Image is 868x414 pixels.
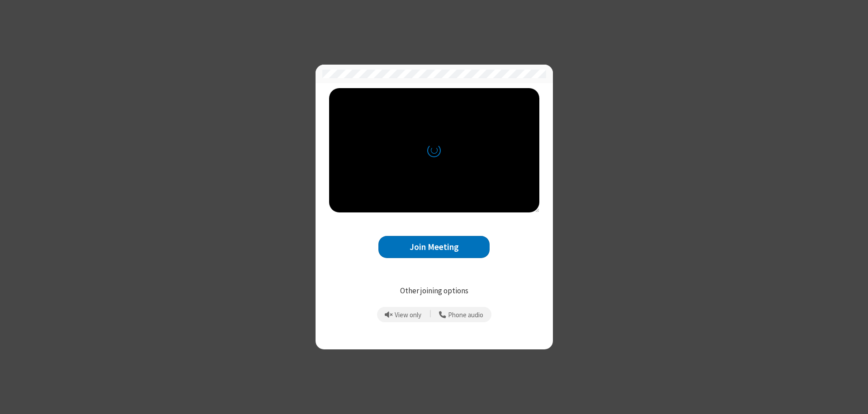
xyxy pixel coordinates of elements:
button: Prevent echo when there is already an active mic and speaker in the room. [382,307,425,322]
p: Other joining options [329,285,539,297]
span: Phone audio [448,311,483,319]
span: View only [395,311,421,319]
span: | [429,308,431,321]
button: Use your phone for mic and speaker while you view the meeting on this device. [436,307,487,322]
button: Join Meeting [378,236,490,258]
